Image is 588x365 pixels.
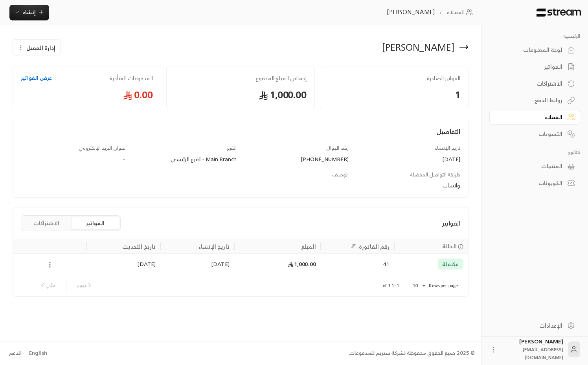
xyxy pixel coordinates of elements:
[489,76,580,91] a: الاشتراكات
[13,66,161,109] a: المدفوعات المتأخرةعرض الفواتير0.00
[132,155,237,163] div: Main Branch - الفرع الرئيسي
[383,282,399,289] p: 1–1 of 1
[72,217,119,229] button: الفواتير
[29,349,47,357] div: English
[499,113,562,121] div: العملاء
[489,176,580,191] a: الكوبونات
[175,74,307,82] span: إجمالي المبلغ المدفوع
[442,260,459,268] span: مكتملة
[165,254,230,274] div: [DATE]
[499,130,562,138] div: التسويات
[325,254,390,274] div: 41
[198,242,229,251] div: تاريخ الإنشاء
[499,322,562,330] div: الإعدادات
[499,80,562,88] div: الاشتراكات
[536,8,582,17] img: Logo
[356,155,460,163] div: [DATE]
[489,42,580,58] a: لوحة المعلومات
[447,8,475,17] a: العملاء
[442,218,460,228] span: الفواتير
[23,217,70,229] button: الاشتراكات
[489,59,580,75] a: الفواتير
[489,159,580,174] a: المنتجات
[502,337,563,361] div: [PERSON_NAME]
[489,93,580,108] a: روابط الدفع
[489,318,580,333] a: الإعدادات
[499,46,562,54] div: لوحة المعلومات
[21,155,125,163] div: -
[79,143,125,152] span: عنوان البريد الإلكتروني
[499,63,562,71] div: الفواتير
[409,281,428,291] div: 10
[410,170,460,179] span: طريقة التواصل المفضلة
[328,74,460,82] span: الفواتير الصادرة
[92,254,156,274] div: [DATE]
[489,110,580,125] a: العملاء
[9,5,49,20] button: إنشاء
[428,282,458,289] p: Rows per page:
[499,96,562,104] div: روابط الدفع
[387,8,435,17] p: [PERSON_NAME]
[239,254,316,274] div: 1,000.00
[175,88,307,101] span: 1,000.00
[349,349,475,357] div: © 2025 جميع الحقوق محفوظة لشركة ستريم للمدفوعات.
[489,126,580,141] a: التسويات
[21,88,153,101] span: 0.00
[21,74,52,82] a: عرض الفواتير
[13,40,60,55] button: إدارة العميل
[26,44,55,52] span: إدارة العميل
[122,242,156,251] div: تاريخ التحديث
[332,170,349,179] span: الوصف
[328,88,460,101] span: 1
[489,33,580,39] p: الرئيسية
[382,41,454,53] div: [PERSON_NAME]
[523,345,563,361] span: [EMAIL_ADDRESS][DOMAIN_NAME]
[6,346,24,360] a: الدعم
[349,242,358,251] button: Sort
[301,242,316,251] div: المبلغ
[387,8,475,17] nav: breadcrumb
[442,242,457,250] span: الحالة
[499,179,562,187] div: الكوبونات
[23,7,36,17] span: إنشاء
[499,162,562,170] div: المنتجات
[435,143,460,152] span: تاريخ الإنشاء
[244,155,349,163] div: [PHONE_NUMBER]
[436,126,460,137] span: التفاصيل
[359,242,390,251] div: رقم الفاتورة
[227,143,237,152] span: الفرع
[489,149,580,156] p: كتالوج
[443,180,460,190] span: واتساب
[326,143,349,152] span: رقم الجوال
[132,182,348,189] div: -
[110,74,153,82] span: المدفوعات المتأخرة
